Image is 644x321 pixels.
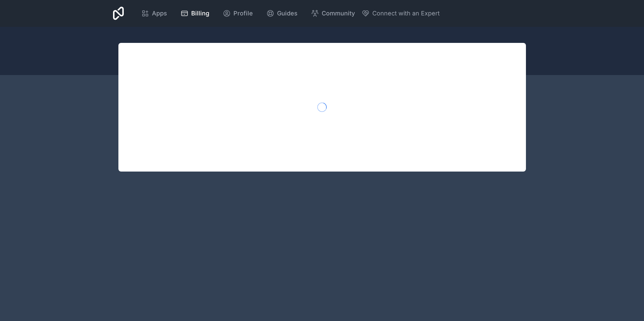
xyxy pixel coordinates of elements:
a: Apps [136,6,172,21]
span: Guides [277,9,298,18]
span: Community [322,9,355,18]
span: Billing [191,9,209,18]
span: Connect with an Expert [372,9,440,18]
a: Profile [217,6,258,21]
span: Profile [233,9,253,18]
a: Community [306,6,360,21]
button: Connect with an Expert [362,9,440,18]
span: Apps [152,9,167,18]
a: Billing [175,6,215,21]
a: Guides [261,6,303,21]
